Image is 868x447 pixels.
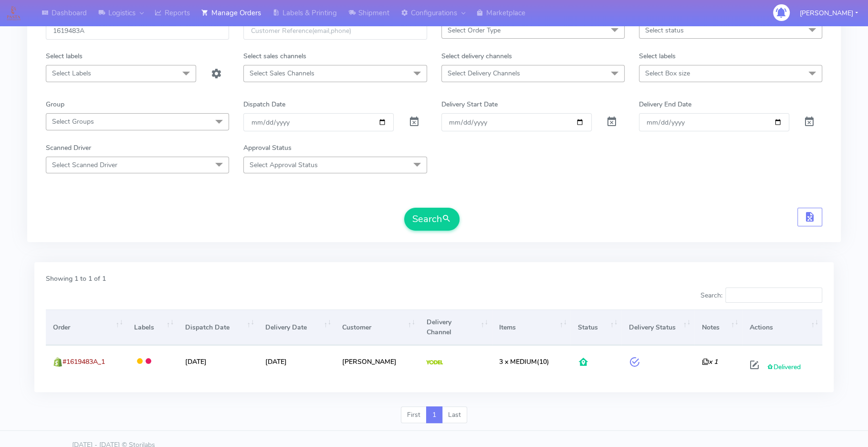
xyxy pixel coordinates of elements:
i: x 1 [701,357,717,366]
th: Labels: activate to sort column ascending [127,309,178,345]
th: Actions: activate to sort column ascending [742,309,822,345]
span: #1619483A_1 [63,357,105,366]
label: Scanned Driver [46,143,91,153]
label: Delivery End Date [639,99,691,109]
span: Select Sales Channels [250,69,314,78]
label: Select labels [639,51,676,61]
th: Notes: activate to sort column ascending [694,309,742,345]
td: [PERSON_NAME] [335,345,419,377]
img: shopify.png [53,357,63,367]
a: 1 [426,406,442,424]
span: Select Box size [645,69,690,78]
span: (10) [499,357,549,366]
button: Search [404,208,460,231]
th: Customer: activate to sort column ascending [335,309,419,345]
th: Items: activate to sort column ascending [492,309,571,345]
th: Delivery Date: activate to sort column ascending [258,309,335,345]
label: Approval Status [243,143,292,153]
span: Select Groups [52,117,94,126]
label: Dispatch Date [243,99,285,109]
th: Delivery Channel: activate to sort column ascending [419,309,492,345]
span: Select Order Type [448,26,501,35]
label: Select delivery channels [441,51,512,61]
input: Search: [725,287,822,303]
span: 3 x MEDIUM [499,357,537,366]
input: Order Id [46,22,229,40]
label: Group [46,99,64,109]
label: Search: [700,287,822,303]
span: Select Scanned Driver [52,160,117,170]
span: Select status [645,26,684,35]
input: Customer Reference(email,phone) [243,22,427,40]
span: Select Delivery Channels [448,69,520,78]
label: Delivery Start Date [441,99,498,109]
span: Delivered [767,362,801,372]
th: Status: activate to sort column ascending [571,309,621,345]
button: [PERSON_NAME] [793,3,865,23]
span: Select Labels [52,69,91,78]
td: [DATE] [178,345,258,377]
th: Dispatch Date: activate to sort column ascending [178,309,258,345]
img: Yodel [426,360,443,365]
th: Delivery Status: activate to sort column ascending [621,309,694,345]
span: Select Approval Status [250,160,318,170]
label: Select sales channels [243,51,306,61]
label: Showing 1 to 1 of 1 [46,274,106,284]
label: Select labels [46,51,83,61]
td: [DATE] [258,345,335,377]
th: Order: activate to sort column ascending [46,309,127,345]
